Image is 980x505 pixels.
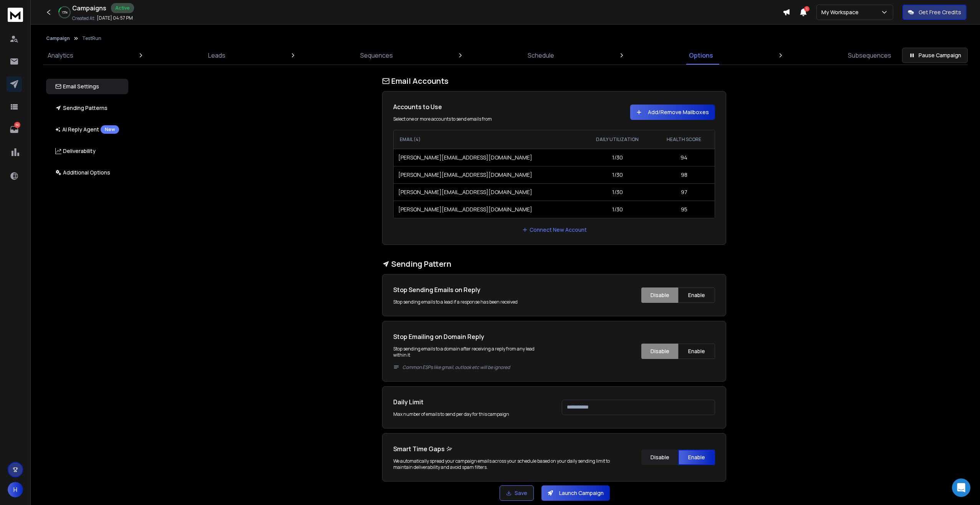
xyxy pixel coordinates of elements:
[902,48,968,63] button: Pause Campaign
[8,8,23,22] img: logo
[7,122,22,137] a: 60
[14,122,20,128] p: 60
[382,76,726,86] h1: Email Accounts
[804,6,809,12] span: 1
[8,482,23,497] button: H
[82,35,101,42] p: TestRun
[919,8,961,16] p: Get Free Credits
[43,46,78,65] a: Analytics
[62,10,68,15] p: 15 %
[848,51,891,60] p: Subsequences
[72,3,106,13] h1: Campaigns
[902,5,967,20] button: Get Free Credits
[356,46,397,65] a: Sequences
[684,46,718,65] a: Options
[48,51,73,60] p: Analytics
[72,15,95,22] p: Created At:
[97,15,133,21] p: [DATE] 04:57 PM
[689,51,713,60] p: Options
[111,3,134,13] div: Active
[46,35,70,42] button: Campaign
[952,478,970,497] div: Open Intercom Messenger
[204,46,230,65] a: Leads
[528,51,554,60] p: Schedule
[208,51,225,60] p: Leads
[821,8,862,16] p: My Workspace
[46,79,128,94] button: Email Settings
[55,83,99,90] p: Email Settings
[523,46,559,65] a: Schedule
[843,46,896,65] a: Subsequences
[360,51,393,60] p: Sequences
